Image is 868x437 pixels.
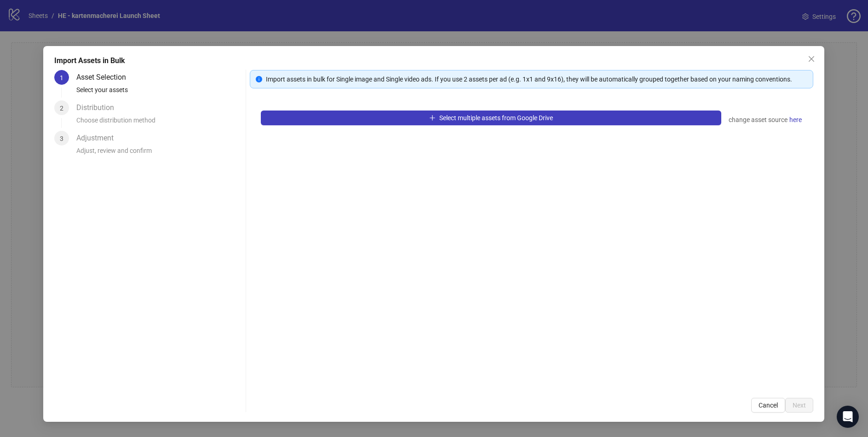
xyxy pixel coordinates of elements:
span: 3 [60,135,63,142]
div: Select your assets [76,85,242,100]
span: info-circle [256,76,263,82]
span: Select multiple assets from Google Drive [440,114,553,122]
span: here [790,115,802,125]
div: Adjust, review and confirm [76,146,242,161]
span: 1 [60,74,63,82]
span: Cancel [759,402,778,409]
button: Next [786,398,814,413]
div: change asset source [729,114,803,125]
button: Cancel [752,398,786,413]
div: Choose distribution method [76,115,242,131]
div: Import assets in bulk for Single image and Single video ads. If you use 2 assets per ad (e.g. 1x1... [266,74,808,84]
span: 2 [60,105,63,112]
div: Distribution [76,100,121,115]
div: Import Assets in Bulk [54,55,813,66]
span: plus [430,115,436,121]
div: Open Intercom Messenger [837,406,859,428]
a: here [789,114,803,125]
span: close [808,55,816,63]
div: Adjustment [76,131,121,146]
button: Select multiple assets from Google Drive [261,111,722,125]
div: Asset Selection [76,70,133,85]
button: Close [805,52,819,66]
